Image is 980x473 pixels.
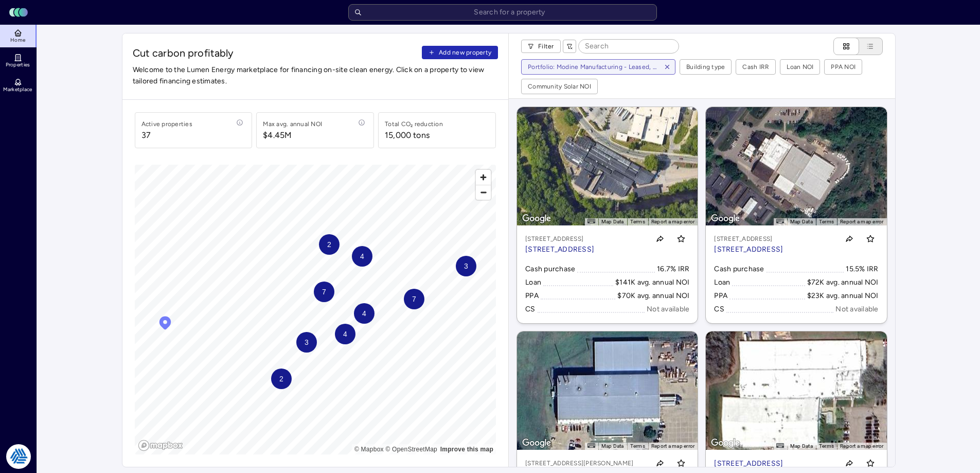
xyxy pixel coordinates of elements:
p: [STREET_ADDRESS][PERSON_NAME] [525,458,645,468]
span: 37 [141,129,192,142]
button: Community Solar NOI [522,79,597,94]
a: Map feedback [440,446,493,453]
span: Home [10,37,25,43]
input: Search [579,40,679,53]
button: Loan NOI [780,60,819,74]
div: Cash purchase [525,264,575,275]
div: Map marker [335,324,355,344]
div: Not available [647,304,689,315]
button: Building type [680,60,731,74]
button: Add new property [422,46,498,59]
a: OpenStreetMap [385,446,437,453]
span: $4.45M [263,129,322,142]
div: $72K avg. annual NOI [807,277,879,288]
a: Map[STREET_ADDRESS][STREET_ADDRESS]Toggle favoriteCash purchase15.5% IRRLoan$72K avg. annual NOIP... [706,107,886,323]
span: Cut carbon profitably [133,46,418,60]
div: Building type [686,62,725,72]
div: CS [525,304,536,315]
p: [STREET_ADDRESS] [714,458,783,469]
button: Zoom in [476,170,491,185]
div: PPA [525,290,539,302]
p: [STREET_ADDRESS] [525,234,594,244]
span: Properties [6,62,30,68]
div: Active properties [141,119,192,129]
input: Search for a property [348,4,657,21]
div: PPA [714,290,727,302]
button: Toggle favorite [862,231,879,247]
a: Mapbox logo [138,440,183,451]
span: 2 [327,239,331,250]
div: Loan NOI [787,62,813,72]
div: Loan [714,277,730,288]
button: List view [849,38,883,55]
div: Map marker [271,369,292,389]
span: 3 [464,260,468,272]
span: 7 [322,286,326,297]
div: PPA NOI [831,62,856,72]
div: Max avg. annual NOI [263,119,322,129]
span: Add new property [439,47,491,58]
div: Map marker [456,256,476,276]
button: Filter [521,40,561,53]
button: Portfolio: Modine Manufacturing - Leased, Modine Manufacturing - Owned [522,60,660,74]
div: Map marker [404,289,424,309]
div: Cash purchase [714,264,764,275]
canvas: Map [135,165,496,454]
div: 16.7% IRR [657,264,689,275]
span: Filter [538,41,554,51]
span: Marketplace [3,86,32,93]
p: [STREET_ADDRESS] [714,244,783,255]
img: Tradition Energy [6,444,31,469]
div: Map marker [296,332,317,353]
p: [STREET_ADDRESS] [714,234,783,244]
div: Map marker [314,282,334,302]
button: PPA NOI [825,60,862,74]
div: Map marker [319,234,340,255]
button: Toggle favorite [862,455,879,471]
div: Map marker [157,315,173,334]
span: 4 [343,328,347,340]
button: Cards view [833,38,859,55]
div: Not available [835,304,878,315]
a: Map[STREET_ADDRESS][STREET_ADDRESS]Toggle favoriteCash purchase16.7% IRRLoan$141K avg. annual NOI... [517,107,698,323]
div: CS [714,304,724,315]
div: 15.5% IRR [846,264,878,275]
div: $141K avg. annual NOI [615,277,689,288]
div: Map marker [354,303,375,324]
button: Zoom out [476,185,491,200]
button: Toggle favorite [673,231,689,247]
div: Total CO₂ reduction [385,119,443,129]
div: Loan [525,277,541,288]
p: [STREET_ADDRESS] [525,244,594,255]
span: 3 [304,337,308,348]
div: Community Solar NOI [528,81,591,92]
span: Zoom out [476,185,491,200]
div: $23K avg. annual NOI [807,290,879,302]
span: 4 [360,251,364,262]
div: 15,000 tons [385,129,430,142]
button: Cash IRR [736,60,775,74]
button: Toggle favorite [673,455,689,471]
div: $70K avg. annual NOI [617,290,689,302]
span: 7 [412,293,416,305]
span: 4 [362,308,366,319]
span: 2 [279,373,283,384]
div: Portfolio: Modine Manufacturing - Leased, Modine Manufacturing - Owned [528,62,657,72]
a: Mapbox [354,446,384,453]
div: Cash IRR [742,62,769,72]
span: Welcome to the Lumen Energy marketplace for financing on-site clean energy. Click on a property t... [133,64,498,87]
div: Map marker [352,246,372,267]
